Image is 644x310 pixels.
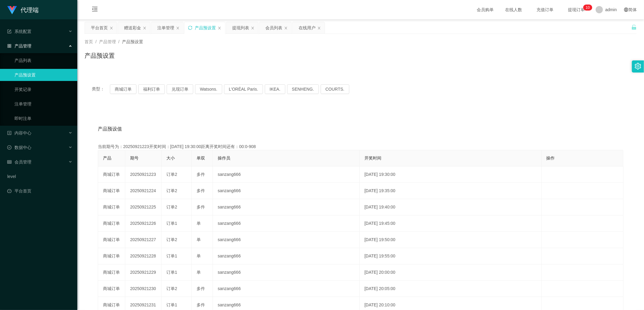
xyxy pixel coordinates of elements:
[195,22,216,34] div: 产品预设置
[7,160,11,164] i: 图标: table
[7,131,11,135] i: 图标: profile
[98,144,623,150] div: 当前期号为：20250921223开奖时间：[DATE] 19:30:00距离开奖时间还有：00:0-908
[166,302,177,307] span: 订单1
[213,215,360,232] td: sanzang666
[157,22,174,34] div: 注单管理
[218,26,221,30] i: 图标: close
[251,26,255,30] i: 图标: close
[546,156,555,160] span: 操作
[188,26,192,30] i: 图标: sync
[7,29,11,34] i: 图标: form
[213,183,360,199] td: sanzang666
[586,5,588,11] p: 1
[624,8,628,12] i: 图标: global
[166,270,177,275] span: 订单1
[195,84,222,94] button: Watsons.
[166,221,177,226] span: 订单1
[213,166,360,183] td: sanzang666
[166,205,177,209] span: 订单2
[360,166,542,183] td: [DATE] 19:30:00
[360,281,542,297] td: [DATE] 20:05:00
[21,0,39,20] h1: 代理端
[125,183,162,199] td: 20250921224
[7,44,31,48] span: 产品管理
[98,248,125,264] td: 商城订单
[7,145,11,150] i: 图标: check-circle-o
[110,84,136,94] button: 商城订单
[125,166,162,183] td: 20250921223
[98,166,125,183] td: 商城订单
[265,22,282,34] div: 会员列表
[166,172,177,177] span: 订单2
[213,232,360,248] td: sanzang666
[197,286,205,291] span: 多件
[7,170,72,182] a: level
[103,156,111,160] span: 产品
[14,98,72,110] a: 注单管理
[197,302,205,307] span: 多件
[299,22,316,34] div: 在线用户
[360,183,542,199] td: [DATE] 19:35:00
[85,39,93,44] span: 首页
[197,253,201,258] span: 单
[125,199,162,215] td: 20250921225
[125,248,162,264] td: 20250921228
[284,26,288,30] i: 图标: close
[265,84,285,94] button: IKEA.
[85,0,105,20] i: 图标: menu-fold
[583,5,592,11] sup: 10
[7,160,31,164] span: 会员管理
[138,84,165,94] button: 福利订单
[197,156,205,160] span: 单双
[143,26,146,30] i: 图标: close
[213,264,360,281] td: sanzang666
[95,39,97,44] span: /
[166,286,177,291] span: 订单2
[197,172,205,177] span: 多件
[7,7,39,12] a: 代理端
[360,215,542,232] td: [DATE] 19:45:00
[213,248,360,264] td: sanzang666
[166,253,177,258] span: 订单1
[14,83,72,95] a: 开奖记录
[166,237,177,242] span: 订单2
[213,281,360,297] td: sanzang666
[360,248,542,264] td: [DATE] 19:55:00
[588,5,590,11] p: 0
[14,69,72,81] a: 产品预设置
[7,185,72,197] a: 图标: dashboard平台首页
[167,84,193,94] button: 兑现订单
[92,84,110,94] span: 类型：
[360,264,542,281] td: [DATE] 20:00:00
[360,232,542,248] td: [DATE] 19:50:00
[502,8,525,12] span: 在线人数
[125,232,162,248] td: 20250921227
[218,156,230,160] span: 操作员
[122,39,143,44] span: 产品预设置
[98,281,125,297] td: 商城订单
[110,26,113,30] i: 图标: close
[98,232,125,248] td: 商城订单
[7,6,17,15] img: logo.9652507e.png
[124,22,141,34] div: 赠送彩金
[213,199,360,215] td: sanzang666
[364,156,381,160] span: 开奖时间
[533,8,556,12] span: 充值订单
[197,270,201,275] span: 单
[317,26,321,30] i: 图标: close
[98,264,125,281] td: 商城订单
[360,199,542,215] td: [DATE] 19:40:00
[176,26,180,30] i: 图标: close
[232,22,249,34] div: 提现列表
[321,84,349,94] button: COURTS.
[635,63,641,69] i: 图标: setting
[7,29,31,34] span: 系统配置
[98,215,125,232] td: 商城订单
[197,188,205,193] span: 多件
[125,264,162,281] td: 20250921229
[130,156,139,160] span: 期号
[197,237,201,242] span: 单
[125,215,162,232] td: 20250921226
[98,183,125,199] td: 商城订单
[287,84,319,94] button: SENHENG.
